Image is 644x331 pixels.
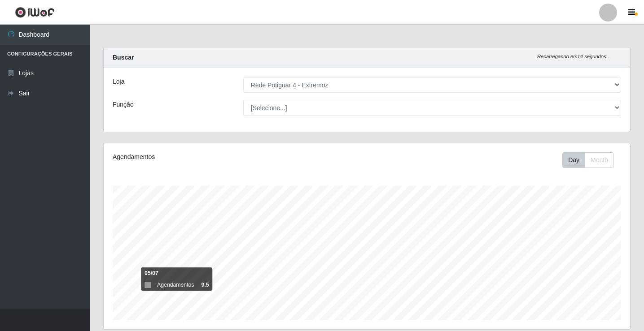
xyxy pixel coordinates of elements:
[537,54,610,59] i: Recarregando em 14 segundos...
[113,152,317,162] div: Agendamentos
[113,54,134,61] strong: Buscar
[562,152,585,168] button: Day
[562,152,621,168] div: Toolbar with button groups
[562,152,614,168] div: First group
[113,100,134,109] label: Função
[15,7,55,18] img: CoreUI Logo
[113,77,124,86] label: Loja
[585,152,614,168] button: Month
